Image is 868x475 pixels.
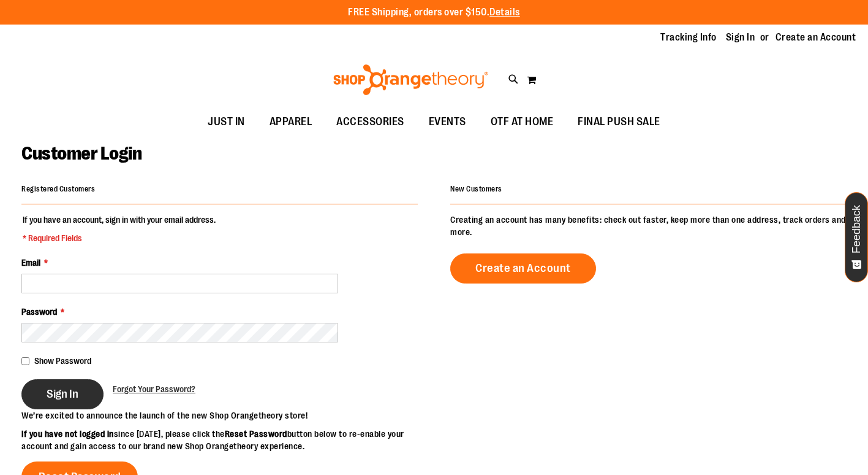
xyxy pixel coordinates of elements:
[34,356,91,366] span: Show Password
[478,108,566,136] a: OTF AT HOME
[47,387,78,401] span: Sign In
[845,192,868,282] button: Feedback - Show survey
[776,31,856,44] a: Create an Account
[195,108,257,136] a: JUST IN
[21,143,142,164] span: Customer Login
[331,64,490,95] img: Shop Orangetheory
[113,383,195,395] a: Forgot Your Password?
[491,108,554,136] span: OTF AT HOME
[324,108,417,136] a: ACCESSORIES
[450,214,847,238] p: Creating an account has many benefits: check out faster, keep more than one address, track orders...
[726,31,755,44] a: Sign In
[565,108,673,136] a: FINAL PUSH SALE
[336,108,404,136] span: ACCESSORIES
[578,108,660,136] span: FINAL PUSH SALE
[348,6,520,20] p: FREE Shipping, orders over $150.
[21,428,434,452] p: since [DATE], please click the button below to re-enable your account and gain access to our bran...
[257,108,325,136] a: APPAREL
[113,384,195,394] span: Forgot Your Password?
[851,205,862,253] span: Feedback
[21,258,40,268] span: Email
[21,429,114,439] strong: If you have not logged in
[660,31,717,44] a: Tracking Info
[21,379,104,409] button: Sign In
[429,108,466,136] span: EVENTS
[270,108,312,136] span: APPAREL
[489,7,520,18] a: Details
[21,214,217,244] legend: If you have an account, sign in with your email address.
[417,108,478,136] a: EVENTS
[450,253,596,284] a: Create an Account
[21,185,95,193] strong: Registered Customers
[21,409,434,422] p: We’re excited to announce the launch of the new Shop Orangetheory store!
[21,307,57,317] span: Password
[450,185,502,193] strong: New Customers
[225,429,287,439] strong: Reset Password
[23,232,216,244] span: * Required Fields
[475,261,571,275] span: Create an Account
[208,108,245,136] span: JUST IN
